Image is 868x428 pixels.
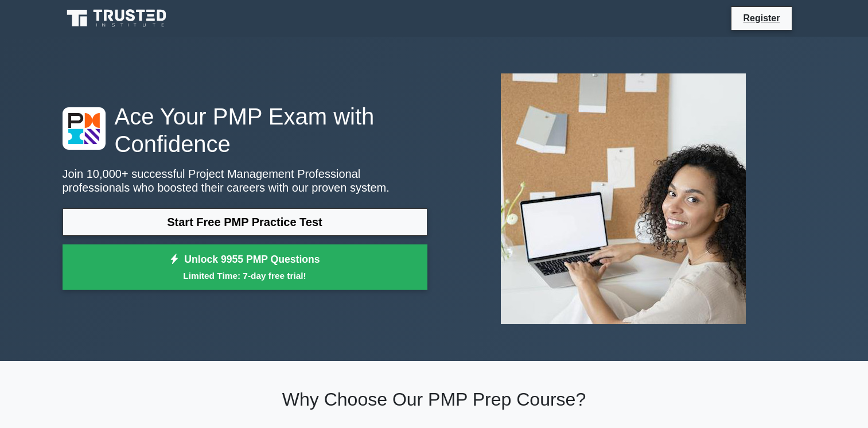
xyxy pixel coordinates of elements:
[77,269,413,282] small: Limited Time: 7-day free trial!
[63,167,427,194] p: Join 10,000+ successful Project Management Professional professionals who boosted their careers w...
[736,11,787,25] a: Register
[63,388,806,410] h2: Why Choose Our PMP Prep Course?
[63,208,427,236] a: Start Free PMP Practice Test
[63,103,427,158] h1: Ace Your PMP Exam with Confidence
[63,244,427,290] a: Unlock 9955 PMP QuestionsLimited Time: 7-day free trial!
